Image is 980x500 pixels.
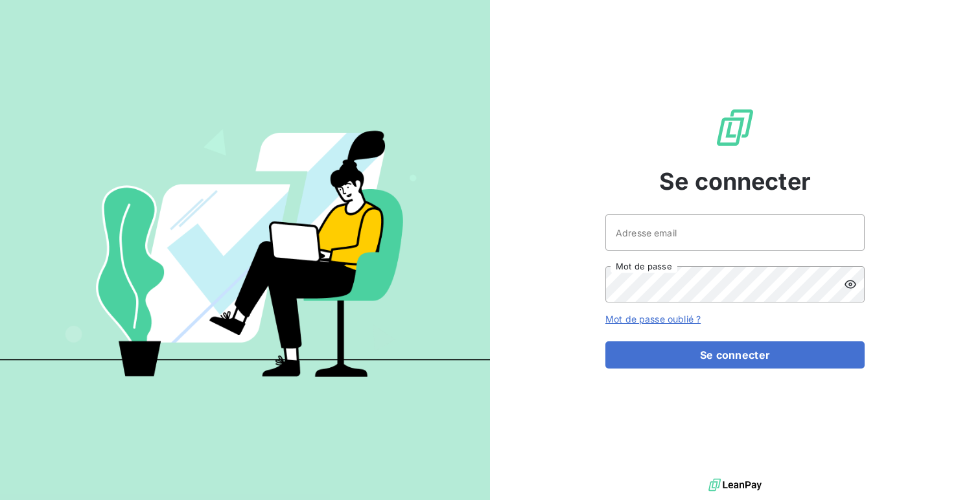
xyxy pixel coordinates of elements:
img: Logo LeanPay [714,107,756,148]
input: placeholder [605,214,865,251]
img: logo [708,475,762,495]
span: Se connecter [659,164,811,199]
a: Mot de passe oublié ? [605,313,701,324]
button: Se connecter [605,341,865,369]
